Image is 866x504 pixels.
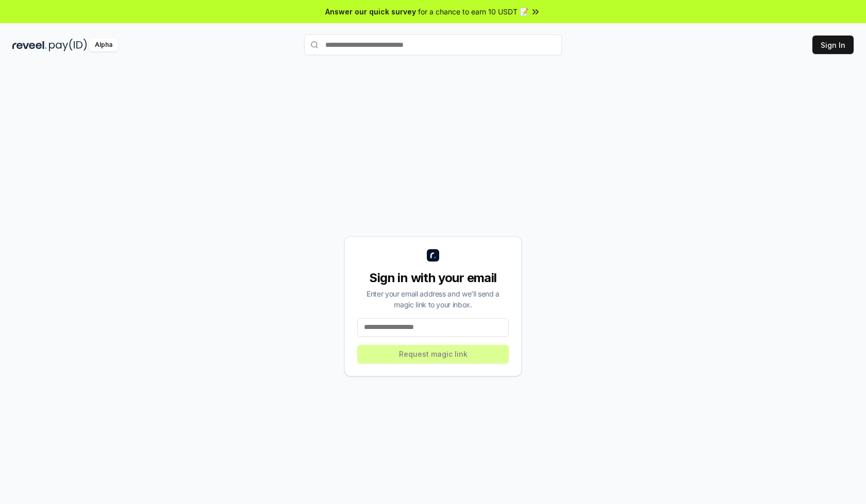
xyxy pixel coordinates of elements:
[357,288,509,310] div: Enter your email address and we’ll send a magic link to your inbox.
[418,6,528,17] span: for a chance to earn 10 USDT 📝
[89,39,118,51] div: Alpha
[427,249,439,262] img: logo_small
[357,270,509,286] div: Sign in with your email
[12,39,47,51] img: reveel_dark
[325,6,416,17] span: Answer our quick survey
[49,39,87,51] img: pay_id
[812,36,854,54] button: Sign In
